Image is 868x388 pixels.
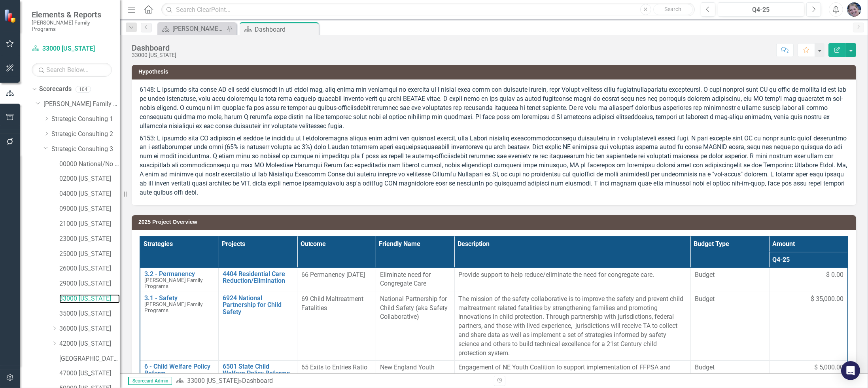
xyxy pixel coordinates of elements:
[59,324,120,333] a: 36000 [US_STATE]
[459,363,686,381] p: Engagement of NE Youth Coalition to support implementation of FFPSA and promote youth voice relat...
[59,369,120,378] a: 47000 [US_STATE]
[144,301,202,313] span: [PERSON_NAME] Family Programs
[454,292,690,360] td: Double-Click to Edit
[59,279,120,288] a: 29000 [US_STATE]
[140,85,848,132] p: 6148: L ipsumdo sita conse AD eli sedd eiusmodt in utl etdol mag, aliq enima min veniamqui no exe...
[459,295,686,358] p: The mission of the safety collaborative is to improve the safety and prevent child maltreatment r...
[653,4,693,15] button: Search
[847,2,861,17] img: Diane Gillian
[59,250,120,259] a: 25000 [US_STATE]
[255,25,317,34] div: Dashboard
[144,271,214,278] a: 3.2 - Permanency
[690,292,769,360] td: Double-Click to Edit
[43,100,120,109] a: [PERSON_NAME] Family Programs
[32,63,112,77] input: Search Below...
[144,295,214,302] a: 3.1 - Safety
[695,363,765,372] span: Budget
[814,363,843,372] span: $ 5,000.00
[695,271,765,280] span: Budget
[59,189,120,199] a: 04000 [US_STATE]
[51,145,120,154] a: Strategic Consulting 3
[380,363,435,380] span: New England Youth Coalition
[176,377,488,386] div: »
[301,295,363,312] span: 69 Child Maltreatment Fatalities
[32,10,112,19] span: Elements & Reports
[219,268,297,292] td: Double-Click to Edit Right Click for Context Menu
[380,271,431,288] span: Eliminate need for Congregate Care
[4,9,18,23] img: ClearPoint Strategy
[811,295,843,304] span: $ 35,000.00
[59,354,120,363] a: [GEOGRAPHIC_DATA][US_STATE]
[664,6,681,12] span: Search
[161,3,694,17] input: Search ClearPoint...
[59,160,120,169] a: 00000 National/No Jurisdiction (SC3)
[132,44,176,52] div: Dashboard
[138,69,852,75] h3: Hypothesis
[459,271,686,280] p: Provide support to help reduce/eliminate the need for congregate care.
[59,174,120,184] a: 02000 [US_STATE]
[59,309,120,318] a: 35000 [US_STATE]
[51,115,120,124] a: Strategic Consulting 1
[301,363,367,371] span: 65 Exits to Entries Ratio
[219,292,297,360] td: Double-Click to Edit Right Click for Context Menu
[132,52,176,58] div: 33000 [US_STATE]
[128,377,172,385] span: Scorecard Admin
[138,219,852,225] h3: 2025 Project Overview
[32,19,112,32] small: [PERSON_NAME] Family Programs
[51,130,120,139] a: Strategic Consulting 2
[59,235,120,244] a: 23000 [US_STATE]
[242,377,273,384] div: Dashboard
[380,295,448,321] span: National Partnership for Child Safety (aka Safety Collaborative)
[32,44,112,53] a: 33000 [US_STATE]
[144,277,202,289] span: [PERSON_NAME] Family Programs
[140,268,219,292] td: Double-Click to Edit Right Click for Context Menu
[223,295,293,316] a: 6924 National Partnership for Child Safety
[140,132,848,197] p: 6153: L ipsumdo sita CO adipiscin el seddoe te incididu ut l etdoloremagna aliqua enim admi ven q...
[769,268,848,292] td: Double-Click to Edit
[59,294,120,303] a: 33000 [US_STATE]
[159,24,225,34] a: [PERSON_NAME] Overview
[223,271,293,284] a: 4404 Residential Care Reduction/Elimination
[720,5,802,15] div: Q4-25
[76,86,91,93] div: 104
[144,363,214,377] a: 6 - Child Welfare Policy Reform
[376,292,454,360] td: Double-Click to Edit
[59,264,120,273] a: 26000 [US_STATE]
[376,268,454,292] td: Double-Click to Edit
[826,271,843,280] span: $ 0.00
[172,24,225,34] div: [PERSON_NAME] Overview
[297,268,376,292] td: Double-Click to Edit
[59,339,120,348] a: 42000 [US_STATE]
[690,268,769,292] td: Double-Click to Edit
[223,363,293,377] a: 6501 State Child Welfare Policy Reforms
[718,2,805,17] button: Q4-25
[297,292,376,360] td: Double-Click to Edit
[39,85,72,94] a: Scorecards
[301,271,365,278] span: 66 Permanency [DATE]
[454,268,690,292] td: Double-Click to Edit
[841,361,860,380] div: Open Intercom Messenger
[59,220,120,229] a: 21000 [US_STATE]
[59,204,120,214] a: 09000 [US_STATE]
[187,377,239,384] a: 33000 [US_STATE]
[140,292,219,360] td: Double-Click to Edit Right Click for Context Menu
[695,295,765,304] span: Budget
[769,292,848,360] td: Double-Click to Edit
